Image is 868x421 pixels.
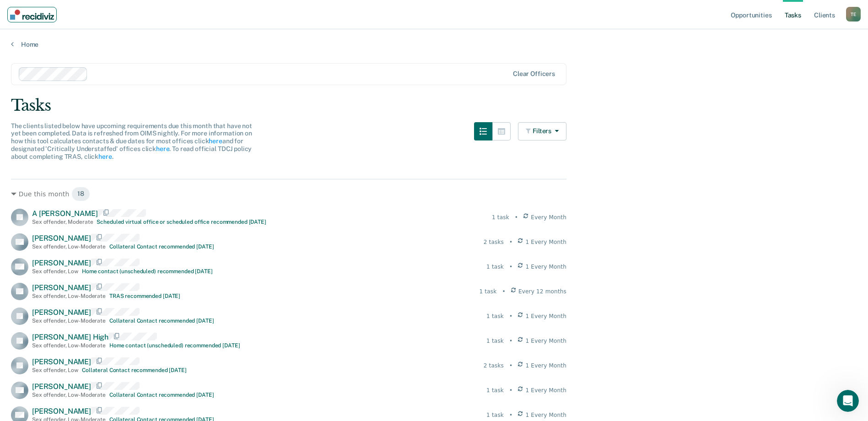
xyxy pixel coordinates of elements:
div: • [515,213,518,221]
span: Every 12 months [518,287,566,296]
div: 1 task [486,411,504,419]
div: Sex offender , Moderate [32,219,93,225]
div: Sex offender , Low-Moderate [32,342,106,349]
span: 1 Every Month [526,238,567,246]
div: Home contact (unscheduled) recommended [DATE] [109,342,240,349]
a: Home [11,40,857,49]
span: [PERSON_NAME] [32,308,91,317]
button: Filters [518,122,566,140]
div: Sex offender , Low-Moderate [32,293,106,299]
div: • [509,312,512,320]
div: Clear officers [513,70,555,78]
span: [PERSON_NAME] [32,357,91,366]
div: • [509,411,512,419]
a: here [156,145,169,152]
button: Profile dropdown button [846,7,861,22]
div: Collateral Contact recommended [DATE] [109,392,214,398]
span: [PERSON_NAME] [32,283,91,292]
span: 1 Every Month [526,386,567,394]
div: Tasks [11,96,857,115]
div: Collateral Contact recommended [DATE] [109,243,214,250]
span: A [PERSON_NAME] [32,209,98,218]
div: • [509,263,512,271]
div: Sex offender , Low-Moderate [32,318,106,324]
span: The clients listed below have upcoming requirements due this month that have not yet been complet... [11,122,252,160]
div: • [509,337,512,345]
div: • [502,287,505,296]
span: 18 [71,187,90,201]
div: 1 task [492,213,509,221]
iframe: Intercom live chat [837,390,859,412]
span: 1 Every Month [526,411,567,419]
div: • [509,362,512,370]
span: 1 Every Month [526,337,567,345]
a: here [98,153,112,160]
span: [PERSON_NAME] [32,234,91,243]
div: TRAS recommended [DATE] [109,293,180,299]
div: Sex offender , Low-Moderate [32,392,106,398]
div: Due this month 18 [11,187,566,201]
div: Sex offender , Low [32,268,78,275]
div: • [509,386,512,394]
span: [PERSON_NAME] [32,259,91,267]
div: Scheduled virtual office or scheduled office recommended [DATE] [97,219,266,225]
div: Home contact (unscheduled) recommended [DATE] [82,268,213,275]
div: 2 tasks [484,362,504,370]
img: Recidiviz [10,10,54,20]
div: 1 task [486,337,504,345]
span: Every Month [531,213,566,221]
div: 1 task [486,312,504,320]
div: 2 tasks [484,238,504,246]
span: 1 Every Month [526,362,567,370]
span: [PERSON_NAME] [32,382,91,391]
div: Collateral Contact recommended [DATE] [82,367,187,373]
div: 1 task [486,386,504,394]
div: 1 task [479,287,496,296]
span: 1 Every Month [526,263,567,271]
div: 1 task [486,263,504,271]
a: here [209,137,222,145]
div: Sex offender , Low-Moderate [32,243,106,250]
div: Collateral Contact recommended [DATE] [109,318,214,324]
div: T E [846,7,861,22]
span: 1 Every Month [526,312,567,320]
span: [PERSON_NAME] High [32,333,108,341]
div: Sex offender , Low [32,367,78,373]
span: [PERSON_NAME] [32,407,91,416]
div: • [509,238,512,246]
